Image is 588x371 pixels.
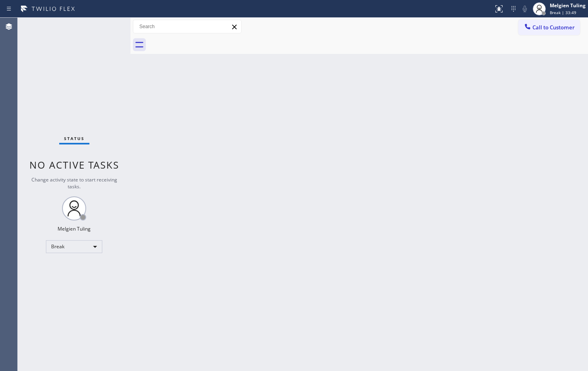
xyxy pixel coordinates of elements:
span: Status [64,136,85,141]
button: Mute [519,3,530,14]
span: No active tasks [29,158,119,171]
button: Call to Customer [518,20,580,35]
div: Break [46,240,102,253]
span: Change activity state to start receiving tasks. [31,176,117,190]
span: Call to Customer [532,24,575,31]
input: Search [133,20,241,33]
span: Break | 33:49 [550,10,576,15]
div: Melgien Tuling [58,225,91,232]
div: Melgien Tuling [550,2,586,9]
